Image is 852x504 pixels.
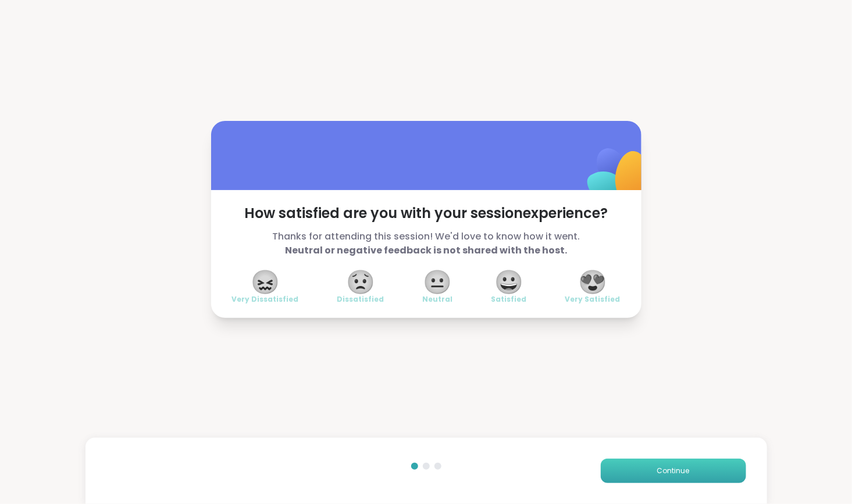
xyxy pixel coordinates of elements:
[232,204,621,223] span: How satisfied are you with your session experience?
[232,295,299,304] span: Very Dissatisfied
[285,244,567,257] b: Neutral or negative feedback is not shared with the host.
[560,118,676,234] img: ShareWell Logomark
[657,466,690,476] span: Continue
[251,271,280,292] span: 😖
[423,271,452,292] span: 😐
[601,459,746,483] button: Continue
[494,271,523,292] span: 😀
[337,295,384,304] span: Dissatisfied
[423,295,453,304] span: Neutral
[491,295,527,304] span: Satisfied
[565,295,621,304] span: Very Satisfied
[578,271,607,292] span: 😍
[232,230,621,258] span: Thanks for attending this session! We'd love to know how it went.
[346,271,375,292] span: 😟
